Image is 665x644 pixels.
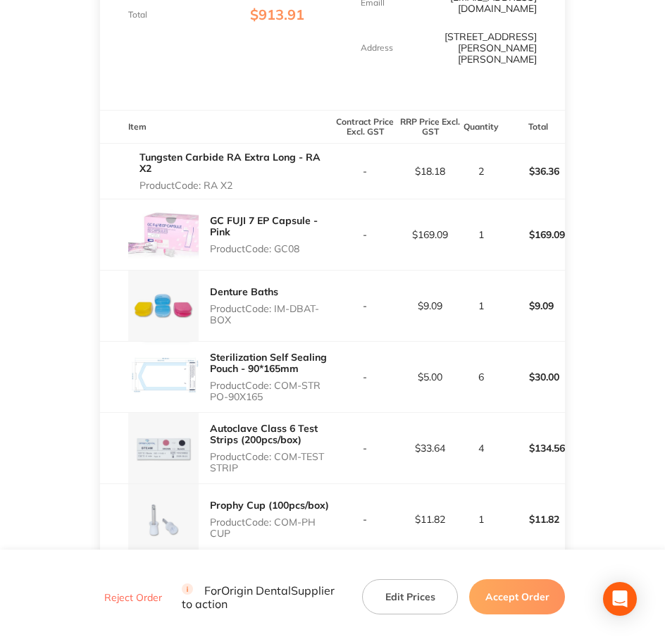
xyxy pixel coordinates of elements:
[399,371,463,383] p: $5.00
[210,285,278,298] a: Denture Baths
[210,380,332,402] p: Product Code: COM-STR PO-90X165
[464,300,499,311] p: 1
[501,289,565,323] p: $9.09
[210,351,327,375] a: Sterilization Self Sealing Pouch - 90*165mm
[361,43,393,53] p: Address
[332,111,398,144] th: Contract Price Excl. GST
[398,111,464,144] th: RRP Price Excl. GST
[399,442,463,454] p: $33.64
[333,166,397,177] p: -
[333,514,397,525] p: -
[210,243,332,254] p: Product Code: GC08
[210,214,318,238] a: GC FUJI 7 EP Capsule - Pink
[464,514,499,525] p: 1
[100,111,332,144] th: Item
[500,111,566,144] th: Total
[464,229,499,240] p: 1
[182,583,346,610] p: For Origin Dental Supplier to action
[463,111,500,144] th: Quantity
[250,6,304,23] span: $913.91
[469,579,565,614] button: Accept Order
[419,31,537,65] p: [STREET_ADDRESS][PERSON_NAME][PERSON_NAME]
[128,10,147,20] p: Total
[362,579,458,614] button: Edit Prices
[210,422,318,446] a: Autoclave Class 6 Test Strips (200pcs/box)
[210,303,332,326] p: Product Code: IM-DBAT-BOX
[501,360,565,394] p: $30.00
[128,199,199,270] img: anV6dnlnZA
[128,342,199,412] img: MHRlMzk0Yw
[501,154,565,188] p: $36.36
[333,371,397,383] p: -
[333,229,397,240] p: -
[399,166,463,177] p: $18.18
[128,271,199,341] img: MWN4OWM0NQ
[501,431,565,465] p: $134.56
[210,451,332,473] p: Product Code: COM-TEST STRIP
[100,591,166,604] button: Reject Order
[399,514,463,525] p: $11.82
[464,371,499,383] p: 6
[603,582,637,616] div: Open Intercom Messenger
[139,151,321,175] a: Tungsten Carbide RA Extra Long - RA X2
[464,442,499,454] p: 4
[210,499,329,512] a: Prophy Cup (100pcs/box)
[399,229,463,240] p: $169.09
[399,300,463,311] p: $9.09
[139,180,332,191] p: Product Code: RA X2
[333,442,397,454] p: -
[128,484,199,555] img: ZDBsYzYzZw
[128,413,199,483] img: dWtva21ubA
[333,300,397,311] p: -
[501,218,565,252] p: $169.09
[210,516,332,539] p: Product Code: COM-PH CUP
[464,166,499,177] p: 2
[501,502,565,536] p: $11.82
